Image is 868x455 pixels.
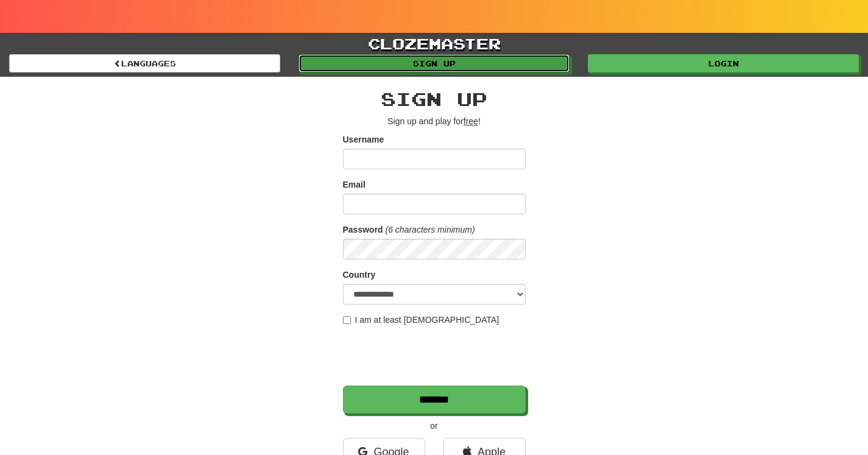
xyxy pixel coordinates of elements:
[343,332,528,379] iframe: reCAPTCHA
[464,116,478,126] u: free
[343,224,383,236] label: Password
[343,316,351,324] input: I am at least [DEMOGRAPHIC_DATA]
[386,225,475,235] em: (6 characters minimum)
[343,115,526,127] p: Sign up and play for !
[343,178,365,191] label: Email
[343,314,499,326] label: I am at least [DEMOGRAPHIC_DATA]
[343,133,384,146] label: Username
[343,89,526,109] h2: Sign up
[343,269,376,281] label: Country
[9,54,280,72] a: Languages
[343,420,526,432] p: or
[298,54,570,72] a: Sign up
[588,54,859,72] a: Login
